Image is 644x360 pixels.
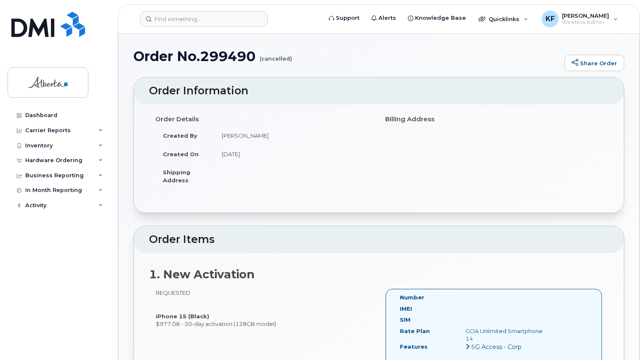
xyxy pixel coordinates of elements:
[400,343,428,351] label: Features
[163,132,197,139] strong: Created By
[260,49,292,62] small: (cancelled)
[163,169,190,184] strong: Shipping Address
[163,151,199,157] strong: Created On
[149,234,609,245] h2: Order Items
[214,145,373,163] td: [DATE]
[400,327,430,335] label: Rate Plan
[400,316,410,324] label: SIM
[149,267,255,281] strong: 1. New Activation
[564,55,624,72] a: Share Order
[471,343,522,351] span: 5G Access - Corp
[400,293,424,301] label: Number
[149,85,609,97] h2: Order Information
[149,289,379,328] div: REQUESTED $977.08 - 30-day activation (128GB model)
[155,116,373,123] h4: Order Details
[214,126,373,145] td: [PERSON_NAME]
[400,305,412,313] label: IMEI
[156,313,209,320] strong: iPhone 15 (Black)
[385,116,602,123] h4: Billing Address
[133,49,560,64] h1: Order No.299490
[459,327,551,343] div: GOA Unlimited Smartphone 14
